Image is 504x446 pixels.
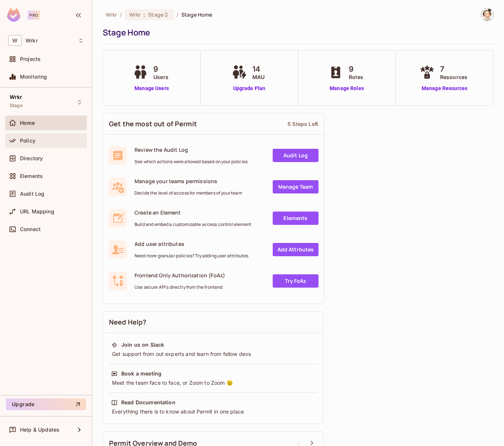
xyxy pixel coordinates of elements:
span: Stage Home [181,11,212,18]
span: 14 [252,64,265,75]
span: MAU [252,73,265,81]
span: Decide the level of access for members of your team [134,190,242,196]
span: Wrkr [10,94,23,100]
a: Manage Roles [327,85,367,92]
div: Pro [28,11,40,20]
div: Everything there is to know about Permit in one place [111,408,315,415]
span: Monitoring [20,74,47,80]
a: Manage Resources [418,85,471,92]
span: 9 [349,64,363,75]
span: Connect [20,226,41,232]
a: Elements [273,212,319,225]
div: 5 Steps Left [287,120,318,127]
div: Book a meeting [121,370,161,377]
a: Try FoAz [273,274,319,288]
img: Chandima Wickramasinghe [481,8,493,21]
div: Meet the team face to face, or Zoom to Zoom 😉 [111,379,315,387]
span: Resources [440,73,467,81]
span: Users [153,73,168,81]
span: 7 [440,64,467,75]
div: Stage Home [103,27,490,38]
span: Review the Audit Log [134,146,248,153]
span: Get the most out of Permit [109,119,197,128]
span: Wrkr [129,11,141,18]
span: Home [20,120,35,126]
span: : [143,12,146,18]
span: Use secure API's directly from the frontend [134,284,225,290]
a: Audit Log [273,149,319,162]
span: Stage [10,103,23,109]
span: URL Mapping [20,209,54,215]
li: / [120,11,122,18]
a: Manage Team [273,180,319,193]
span: Projects [20,56,41,62]
li: / [177,11,178,18]
div: Join us on Slack [121,341,164,349]
a: Add Attrbutes [273,243,319,256]
span: Build and embed a customizable access control element [134,222,251,227]
span: W [8,35,22,46]
span: the active workspace [106,11,117,18]
span: Need more granular policies? Try adding user attributes [134,253,248,259]
span: Audit Log [20,191,44,197]
span: Need Help? [109,318,147,327]
span: Frontend Only Authorization (FoAz) [134,272,225,279]
span: Manage your teams permissions [134,178,242,185]
span: Help & Updates [20,427,59,433]
span: Directory [20,155,43,161]
span: 9 [153,64,168,75]
span: See which actions were allowed based on your policies [134,159,248,165]
a: Manage Users [131,85,172,92]
img: SReyMgAAAABJRU5ErkJggg== [7,8,20,22]
div: Get support from out experts and learn from fellow devs [111,350,315,358]
a: Upgrade Plan [230,85,268,92]
span: Add user attributes [134,240,248,247]
div: Read Documentation [121,399,176,406]
span: Policy [20,138,35,144]
span: Create an Element [134,209,251,216]
span: Stage [148,11,163,18]
span: Elements [20,173,43,179]
button: Upgrade [6,398,86,410]
span: Workspace: Wrkr [25,38,38,44]
span: Roles [349,73,363,81]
